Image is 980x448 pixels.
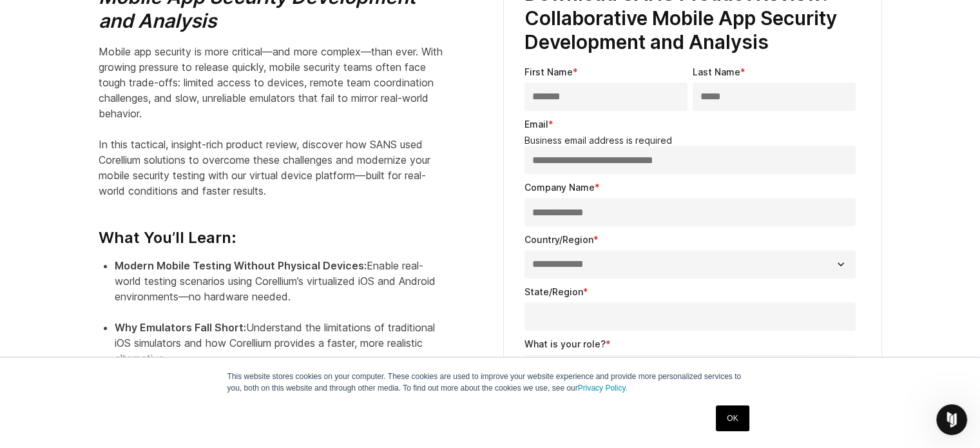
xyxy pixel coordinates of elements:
[524,182,595,193] span: Company Name
[524,135,861,146] legend: Business email address is required
[524,338,606,349] span: What is your role?
[115,259,367,272] strong: Modern Mobile Testing Without Physical Devices:
[578,384,628,393] a: Privacy Policy.
[524,66,573,77] span: First Name
[524,234,593,245] span: Country/Region
[115,258,447,320] li: Enable real-world testing scenarios using Corellium’s virtualized iOS and Android environments—no...
[524,119,548,130] span: Email
[693,66,740,77] span: Last Name
[99,209,447,248] h4: What You’ll Learn:
[227,371,753,394] p: This website stores cookies on your computer. These cookies are used to improve your website expe...
[115,321,246,334] strong: Why Emulators Fall Short:
[115,320,447,382] li: Understand the limitations of traditional iOS simulators and how Corellium provides a faster, mor...
[524,286,583,297] span: State/Region
[936,404,967,435] iframe: Intercom live chat
[99,44,447,199] p: Mobile app security is more critical—and more complex—than ever. With growing pressure to release...
[716,405,749,431] a: OK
